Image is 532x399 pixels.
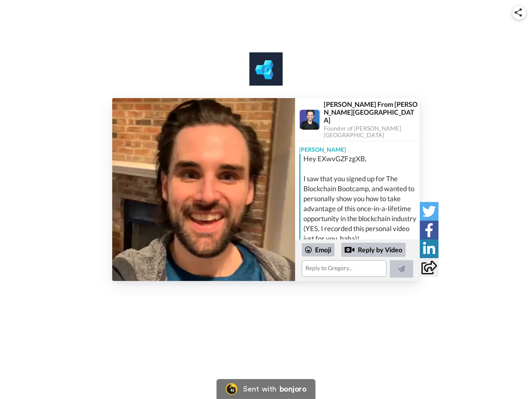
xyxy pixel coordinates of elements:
div: Founder of [PERSON_NAME][GEOGRAPHIC_DATA] [324,125,419,139]
div: Emoji [302,243,335,256]
div: Reply by Video [341,243,406,257]
div: Hey EXwvGZFzgXB, I saw that you signed up for The Blockchain Bootcamp, and wanted to personally s... [303,154,418,244]
div: Reply by Video [345,245,355,255]
img: 538ef89b-c133-4814-934b-d39e540567ed-thumb.jpg [112,98,295,281]
div: [PERSON_NAME] From [PERSON_NAME][GEOGRAPHIC_DATA] [324,100,419,124]
img: Profile Image [300,110,320,130]
div: [PERSON_NAME] [295,141,420,154]
img: logo [249,52,283,86]
img: ic_share.svg [515,8,522,17]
